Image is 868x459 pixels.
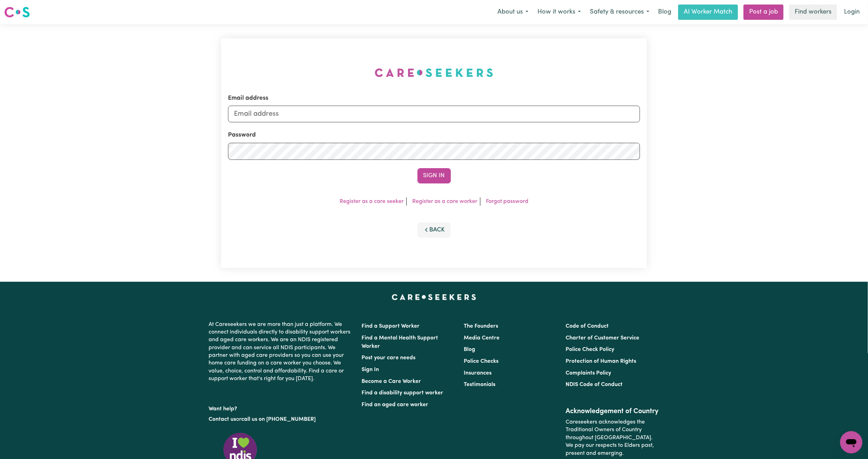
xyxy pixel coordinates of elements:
[4,4,30,20] a: Careseekers logo
[362,390,444,396] a: Find a disability support worker
[340,199,404,204] a: Register as a care seeker
[678,5,738,20] a: AI Worker Match
[493,5,533,19] button: About us
[228,131,256,140] label: Password
[789,5,837,20] a: Find workers
[744,5,784,20] a: Post a job
[362,367,379,372] a: Sign In
[417,222,451,238] button: Back
[412,199,477,204] a: Register as a care worker
[362,323,420,329] a: Find a Support Worker
[533,5,585,19] button: How it works
[464,359,498,364] a: Police Checks
[566,359,636,364] a: Protection of Human Rights
[840,5,864,20] a: Login
[566,382,623,387] a: NDIS Code of Conduct
[566,347,614,352] a: Police Check Policy
[566,370,611,376] a: Complaints Policy
[486,199,528,204] a: Forgot password
[464,382,495,387] a: Testimonials
[209,402,354,413] p: Want help?
[242,417,316,422] a: call us on [PHONE_NUMBER]
[654,5,675,20] a: Blog
[209,417,236,422] a: Contact us
[209,318,354,386] p: At Careseekers we are more than just a platform. We connect individuals directly to disability su...
[362,355,416,361] a: Post your care needs
[228,106,640,122] input: Email address
[4,6,30,18] img: Careseekers logo
[417,168,451,183] button: Sign In
[228,94,268,103] label: Email address
[840,431,862,453] iframe: Button to launch messaging window, conversation in progress
[566,323,609,329] a: Code of Conduct
[464,335,500,341] a: Media Centre
[464,323,498,329] a: The Founders
[585,5,654,19] button: Safety & resources
[362,379,421,384] a: Become a Care Worker
[209,413,354,426] p: or
[464,370,492,376] a: Insurances
[362,335,438,349] a: Find a Mental Health Support Worker
[566,407,659,416] h2: Acknowledgement of Country
[392,294,476,300] a: Careseekers home page
[566,335,639,341] a: Charter of Customer Service
[464,347,475,352] a: Blog
[362,402,429,408] a: Find an aged care worker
